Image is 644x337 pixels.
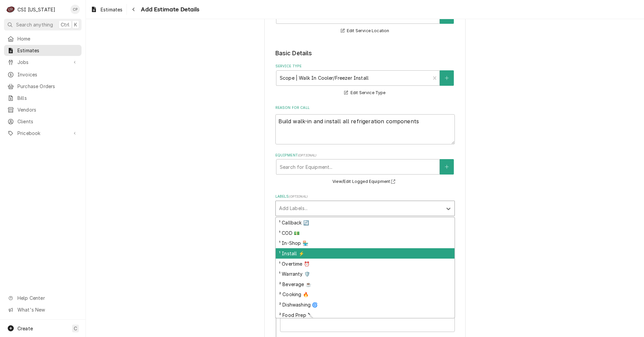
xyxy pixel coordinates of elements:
[4,116,82,127] a: Clients
[440,70,454,86] button: Create New Service
[17,130,68,137] span: Pricebook
[17,294,77,301] span: Help Center
[340,27,390,35] button: Edit Service Location
[17,326,33,331] span: Create
[4,45,82,56] a: Estimates
[74,21,77,28] span: K
[17,118,78,125] span: Clients
[276,310,454,320] div: ² Food Prep 🔪
[17,83,78,90] span: Purchase Orders
[16,21,53,28] span: Search anything
[101,6,122,13] span: Estimates
[276,279,454,289] div: ² Beverage ☕️
[4,128,82,139] a: Go to Pricebook
[17,71,78,78] span: Invoices
[289,195,308,198] span: ( optional )
[4,81,82,92] a: Purchase Orders
[343,89,386,97] button: Edit Service Type
[445,164,449,169] svg: Create New Equipment
[6,5,15,14] div: C
[17,94,78,102] span: Bills
[275,64,455,97] div: Service Type
[445,76,449,80] svg: Create New Service
[17,306,77,313] span: What's New
[4,292,82,304] a: Go to Help Center
[61,21,69,28] span: Ctrl
[440,159,454,175] button: Create New Equipment
[275,153,455,158] label: Equipment
[17,6,55,13] div: CSI [US_STATE]
[276,289,454,300] div: ² Cooking 🔥
[4,19,82,30] button: Search anythingCtrlK
[4,57,82,68] a: Go to Jobs
[275,105,455,144] div: Reason For Call
[276,238,454,248] div: ¹ In-Shop 🏪
[275,64,455,69] label: Service Type
[276,228,454,238] div: ¹ COD 💵
[275,153,455,186] div: Equipment
[331,178,398,186] button: View/Edit Logged Equipment
[276,259,454,269] div: ¹ Overtime ⏰
[276,248,454,259] div: ¹ Install ⚡️
[276,217,454,228] div: ¹ Callback 🔄
[17,106,78,113] span: Vendors
[4,104,82,115] a: Vendors
[74,325,77,332] span: C
[275,105,455,111] label: Reason For Call
[276,269,454,279] div: ¹ Warranty 🛡️
[4,92,82,104] a: Bills
[275,194,455,199] label: Labels
[17,59,68,66] span: Jobs
[4,69,82,80] a: Invoices
[275,194,455,216] div: Labels
[139,5,199,14] span: Add Estimate Details
[276,299,454,310] div: ² Dishwashing 🌀
[128,4,139,15] button: Navigate back
[275,49,455,58] legend: Basic Details
[6,5,15,14] div: CSI Kentucky's Avatar
[280,308,455,332] div: Apartment, Suite, etc.
[70,5,80,14] div: Craig Pierce's Avatar
[275,114,455,144] textarea: Build walk-in and install all refrigeration components
[17,35,78,42] span: Home
[298,153,317,157] span: ( optional )
[70,5,80,14] div: CP
[17,47,78,54] span: Estimates
[4,33,82,44] a: Home
[88,4,125,15] a: Estimates
[4,304,82,315] a: Go to What's New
